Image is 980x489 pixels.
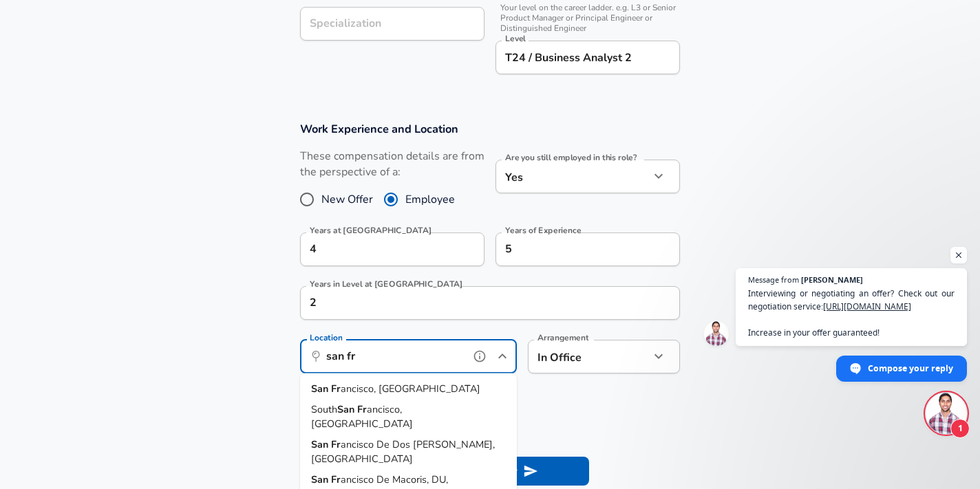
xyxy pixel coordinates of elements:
[300,121,680,137] h3: Work Experience and Location
[868,356,953,380] span: Compose your reply
[505,226,581,235] label: Years of Experience
[331,382,341,395] strong: Fr
[950,419,970,438] span: 1
[331,437,341,450] strong: Fr
[528,340,629,373] div: In Office
[300,286,650,320] input: 1
[311,472,331,486] strong: San
[496,160,650,193] div: Yes
[357,402,367,415] strong: Fr
[537,334,588,342] label: Arrangement
[748,276,799,283] span: Message from
[300,7,484,41] input: Specialization
[337,402,357,415] strong: San
[926,393,967,434] div: Open chat
[311,437,495,466] span: ancisco De Dos [PERSON_NAME], [GEOGRAPHIC_DATA]
[311,402,337,415] span: South
[502,47,674,68] input: L3
[311,402,413,431] span: ancisco, [GEOGRAPHIC_DATA]
[505,153,637,162] label: Are you still employed in this role?
[405,191,455,208] span: Employee
[311,437,331,450] strong: San
[300,149,484,180] label: These compensation details are from the perspective of a:
[748,287,955,339] span: Interviewing or negotiating an offer? Check out our negotiation service: Increase in your offer g...
[496,232,650,266] input: 7
[311,382,331,395] strong: San
[331,472,341,486] strong: Fr
[310,226,432,235] label: Years at [GEOGRAPHIC_DATA]
[493,347,512,366] button: Close
[341,382,480,395] span: ancisco, [GEOGRAPHIC_DATA]
[505,34,526,43] label: Level
[321,191,373,208] span: New Offer
[310,334,342,342] label: Location
[469,346,490,367] button: help
[300,232,454,266] input: 0
[496,3,680,34] span: Your level on the career ladder. e.g. L3 or Senior Product Manager or Principal Engineer or Disti...
[801,276,863,283] span: [PERSON_NAME]
[310,280,463,288] label: Years in Level at [GEOGRAPHIC_DATA]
